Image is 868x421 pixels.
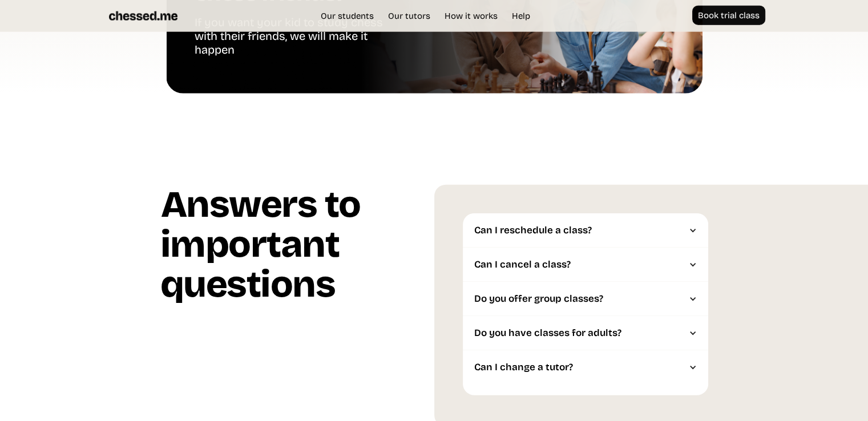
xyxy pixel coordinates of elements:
div: Can I cancel a class? [474,259,685,270]
a: Our tutors [382,10,436,22]
div: Do you have classes for adults? [463,316,708,350]
h1: Answers to important questions [160,185,434,313]
div: Can I change a tutor? [463,350,708,384]
a: Book trial class [692,6,765,25]
div: Can I change a tutor? [474,362,685,373]
a: Help [506,10,536,22]
div: Can I cancel a class? [463,248,708,282]
div: Do you offer group classes? [474,293,685,305]
div: Do you offer group classes? [463,282,708,316]
a: Our students [315,10,380,22]
div: Can I reschedule a class? [463,213,708,248]
div: If you want your kid to study chess with their friends, we will make it happen [195,15,406,59]
div: Can I reschedule a class? [474,225,685,236]
a: How it works [439,10,503,22]
div: Do you have classes for adults? [474,327,685,339]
